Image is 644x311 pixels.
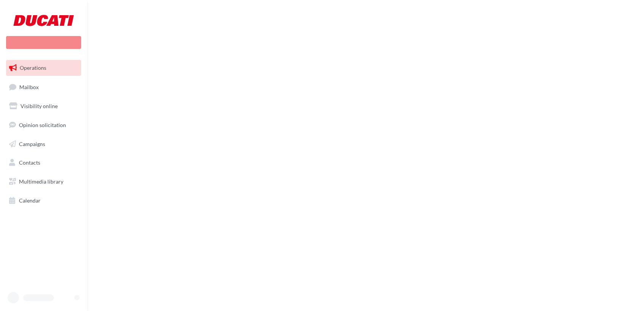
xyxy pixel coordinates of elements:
span: Visibility online [20,103,58,109]
a: Contacts [5,155,83,171]
span: Contacts [19,159,40,166]
a: Visibility online [5,98,83,114]
span: Operations [20,64,46,71]
a: Calendar [5,193,83,209]
span: Mailbox [19,83,39,90]
span: Calendar [19,197,41,204]
a: Campaigns [5,136,83,152]
span: Campaigns [19,140,45,147]
a: Multimedia library [5,174,83,190]
a: Operations [5,60,83,76]
span: Multimedia library [19,178,63,185]
a: Mailbox [5,79,83,95]
span: Opinion solicitation [19,122,66,128]
div: New campaign [6,36,81,49]
a: Opinion solicitation [5,117,83,133]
